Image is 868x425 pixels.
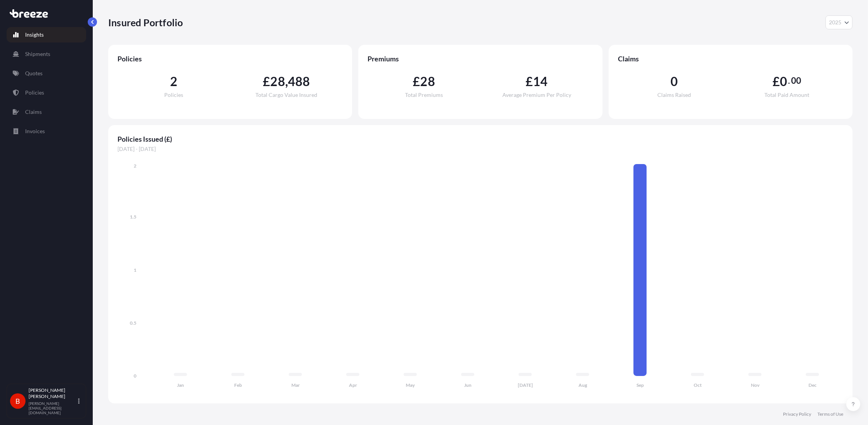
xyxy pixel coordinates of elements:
[25,127,45,135] p: Invoices
[164,92,183,98] span: Policies
[288,75,310,88] span: 488
[413,75,420,88] span: £
[130,214,136,220] tspan: 1.5
[15,397,20,405] span: B
[671,75,678,88] span: 0
[829,19,841,26] span: 2025
[134,163,136,169] tspan: 2
[349,383,357,388] tspan: Apr
[7,27,86,42] a: Insights
[263,75,270,88] span: £
[406,383,415,388] tspan: May
[29,401,77,415] p: [PERSON_NAME][EMAIL_ADDRESS][DOMAIN_NAME]
[788,78,790,84] span: .
[405,92,443,98] span: Total Premiums
[117,134,843,144] span: Policies Issued (£)
[134,373,136,379] tspan: 0
[637,383,644,388] tspan: Sep
[256,92,318,98] span: Total Cargo Value Insured
[25,69,43,77] p: Quotes
[25,50,50,58] p: Shipments
[817,411,843,417] a: Terms of Use
[694,383,702,388] tspan: Oct
[285,75,288,88] span: ,
[130,320,136,326] tspan: 0.5
[773,75,780,88] span: £
[825,15,853,29] button: Year Selector
[7,46,86,62] a: Shipments
[368,54,593,63] span: Premiums
[177,383,184,388] tspan: Jan
[25,108,42,116] p: Claims
[25,31,44,39] p: Insights
[108,16,183,29] p: Insured Portfolio
[579,383,587,388] tspan: Aug
[271,75,285,88] span: 28
[533,75,548,88] span: 14
[526,75,533,88] span: £
[780,75,787,88] span: 0
[117,145,843,153] span: [DATE] - [DATE]
[134,267,136,273] tspan: 1
[170,75,177,88] span: 2
[7,66,86,81] a: Quotes
[117,54,343,63] span: Policies
[751,383,760,388] tspan: Nov
[420,75,435,88] span: 28
[618,54,843,63] span: Claims
[657,92,691,98] span: Claims Raised
[502,92,571,98] span: Average Premium Per Policy
[464,383,471,388] tspan: Jun
[7,124,86,139] a: Invoices
[291,383,300,388] tspan: Mar
[7,85,86,100] a: Policies
[518,383,533,388] tspan: [DATE]
[791,78,801,84] span: 00
[783,411,811,417] a: Privacy Policy
[7,104,86,120] a: Claims
[764,92,809,98] span: Total Paid Amount
[234,383,242,388] tspan: Feb
[29,387,77,400] p: [PERSON_NAME] [PERSON_NAME]
[808,383,817,388] tspan: Dec
[25,89,44,97] p: Policies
